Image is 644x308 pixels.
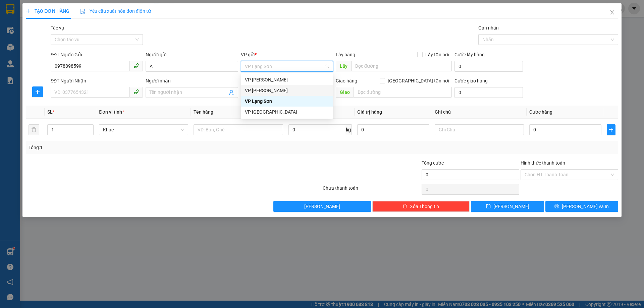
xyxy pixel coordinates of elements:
span: Lấy hàng [336,52,355,57]
span: [PERSON_NAME] [304,203,340,210]
div: VP [PERSON_NAME] [245,87,329,94]
input: VD: Bàn, Ghế [194,124,283,135]
input: 0 [357,124,429,135]
span: Đơn vị tính [99,109,124,115]
span: Lấy tận nơi [423,51,452,58]
div: VP [PERSON_NAME] [245,76,329,83]
input: Dọc đường [354,87,452,98]
button: deleteXóa Thông tin [372,201,470,212]
button: printer[PERSON_NAME] và In [545,201,618,212]
div: SĐT Người Gửi [51,51,143,58]
th: Ghi chú [432,106,527,119]
span: close [609,10,615,15]
label: Hình thức thanh toán [521,160,565,166]
div: Người gửi [146,51,238,58]
span: Khác [103,125,184,135]
input: Ghi Chú [435,124,524,135]
div: Tổng: 1 [29,144,249,151]
span: TẠO ĐƠN HÀNG [26,8,69,14]
span: Cước hàng [529,109,552,115]
span: phone [133,63,139,68]
div: VP [GEOGRAPHIC_DATA] [245,108,329,116]
label: Cước lấy hàng [454,52,485,57]
span: Giao [336,87,354,98]
span: [GEOGRAPHIC_DATA] tận nơi [385,77,452,84]
span: phone [133,89,139,95]
span: Giao hàng [336,78,357,83]
div: SĐT Người Nhận [51,77,143,84]
span: Tên hàng [194,109,213,115]
button: delete [29,124,39,135]
span: save [486,204,491,209]
span: plus [607,127,615,132]
span: [PERSON_NAME] và In [562,203,609,210]
div: VP Minh Khai [241,85,333,96]
button: [PERSON_NAME] [273,201,371,212]
span: Tổng cước [422,160,444,166]
button: Close [603,3,622,22]
label: Gán nhãn [478,25,499,30]
span: user-add [229,90,234,95]
div: VP Hà Nội [241,107,333,117]
div: VP gửi [241,51,333,58]
input: Cước giao hàng [454,87,523,98]
img: icon [80,9,86,14]
span: printer [554,204,559,209]
div: VP Lạng Sơn [245,98,329,105]
span: plus [33,89,43,95]
span: kg [345,124,352,135]
span: VP Lạng Sơn [245,61,329,71]
div: VP Lạng Sơn [241,96,333,107]
input: Cước lấy hàng [454,61,523,72]
span: Giá trị hàng [357,109,382,115]
button: save[PERSON_NAME] [471,201,544,212]
div: Chưa thanh toán [322,184,421,196]
span: Xóa Thông tin [410,203,439,210]
span: plus [26,9,31,13]
div: Người nhận [146,77,238,84]
button: plus [32,86,43,97]
label: Tác vụ [51,25,64,30]
button: plus [607,124,615,135]
span: [PERSON_NAME] [493,203,529,210]
div: VP Cao Bằng [241,74,333,85]
span: delete [402,204,407,209]
span: Yêu cầu xuất hóa đơn điện tử [80,8,151,14]
input: Dọc đường [351,61,452,71]
span: Lấy [336,61,351,71]
span: SL [47,109,53,115]
label: Cước giao hàng [454,78,488,83]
